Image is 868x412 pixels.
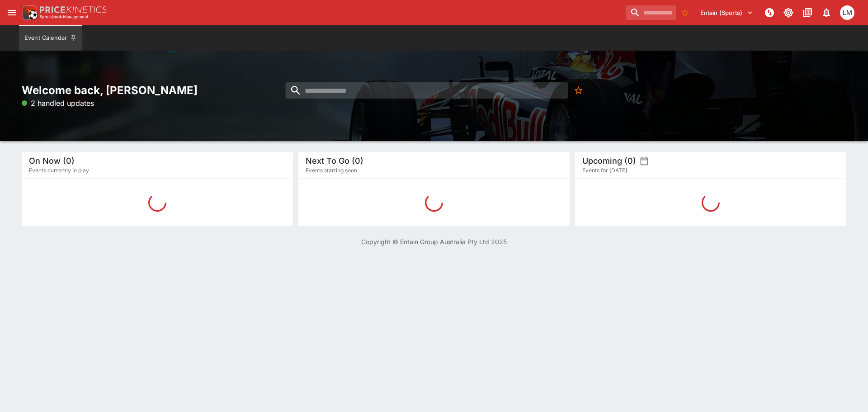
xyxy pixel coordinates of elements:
span: Events currently in play [29,166,89,175]
span: Events for [DATE] [582,166,627,175]
h5: Next To Go (0) [306,156,363,166]
h5: On Now (0) [29,156,75,166]
h5: Upcoming (0) [582,156,636,166]
span: Events starting soon [306,166,357,175]
button: Notifications [818,5,835,21]
button: No Bookmarks [678,5,692,20]
input: search [626,5,676,20]
button: Luigi Mollo [837,3,857,23]
button: Select Tenant [695,5,759,20]
p: 2 handled updates [22,98,94,109]
img: PriceKinetics Logo [20,4,38,22]
button: open drawer [4,5,20,21]
button: Documentation [799,5,816,21]
img: PriceKinetics [40,6,107,13]
button: settings [640,156,649,166]
img: Sportsbook Management [40,15,89,19]
input: search [285,82,568,99]
button: NOT Connected to PK [761,5,778,21]
div: Luigi Mollo [840,5,854,20]
button: Event Calendar [19,25,82,51]
button: Toggle light/dark mode [780,5,797,21]
h2: Welcome back, [PERSON_NAME] [22,83,293,97]
button: No Bookmarks [570,82,586,99]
